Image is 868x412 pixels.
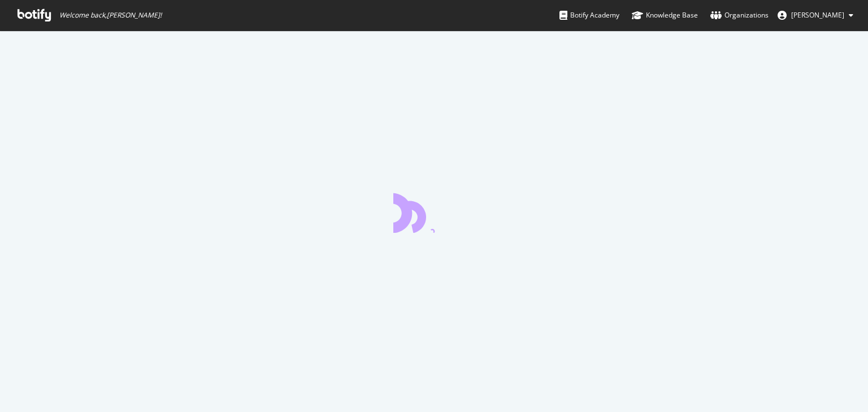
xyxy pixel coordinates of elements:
[632,10,698,21] div: Knowledge Base
[710,10,769,21] div: Organizations
[791,10,844,20] span: Da Silva Eva
[393,192,475,233] div: animation
[59,11,162,20] span: Welcome back, [PERSON_NAME] !
[769,6,862,24] button: [PERSON_NAME]
[559,10,619,21] div: Botify Academy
